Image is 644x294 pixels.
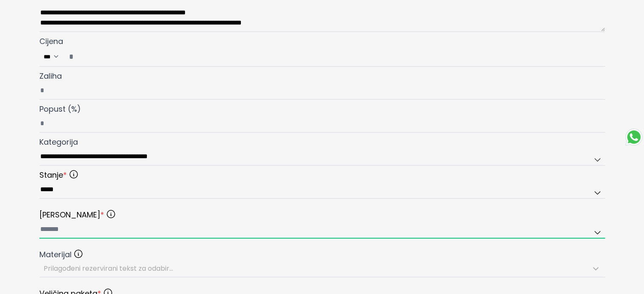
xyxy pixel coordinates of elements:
[39,82,605,100] input: Zaliha
[39,71,62,81] span: Zaliha
[39,249,72,261] span: Materijal
[39,137,78,147] span: Kategorija
[39,209,104,221] span: [PERSON_NAME]
[39,148,605,166] input: Kategorija
[39,169,67,181] span: Stanje
[39,115,605,133] input: Popust (%)
[44,264,173,273] span: Prilagođeni rezervirani tekst za odabir...
[40,51,64,63] select: Cijena
[64,47,604,66] input: Cijena
[39,104,81,114] span: Popust (%)
[39,36,63,47] span: Cijena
